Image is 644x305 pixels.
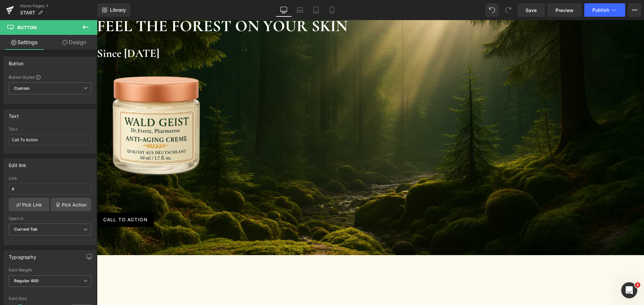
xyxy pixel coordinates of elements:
div: Font Size [9,296,91,301]
button: More [628,3,641,17]
span: START [20,10,35,15]
a: New Library [97,3,130,17]
span: Call To Action [6,196,51,203]
div: Button [9,57,23,66]
b: Regular 400 [14,278,39,283]
button: Redo [501,3,515,17]
span: Button [17,25,37,30]
iframe: Intercom live chat [621,282,637,298]
div: Button Styles [9,74,91,80]
a: Laptop [292,3,308,17]
span: Library [110,7,126,13]
a: Tablet [308,3,324,17]
b: Custom [14,86,30,91]
div: Text [9,109,19,119]
b: Current Tab [14,227,38,232]
span: 2 [635,282,640,288]
div: Edit link [9,159,26,168]
div: Font Weight [9,268,91,273]
a: Pick Link [9,198,49,211]
button: Publish [584,3,625,17]
span: Publish [592,7,609,13]
input: https://your-shop.myshopify.com [9,183,91,195]
a: Home Pages [20,3,97,9]
div: Text [9,127,91,132]
a: Design [50,35,99,50]
span: Save [526,7,537,14]
div: Link [9,176,91,181]
a: Mobile [324,3,340,17]
button: Undo [485,3,499,17]
a: Preview [547,3,582,17]
a: Desktop [276,3,292,17]
span: Preview [555,7,574,14]
div: Open in [9,216,91,221]
div: Typography [9,250,36,260]
a: Pick Action [51,198,91,211]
